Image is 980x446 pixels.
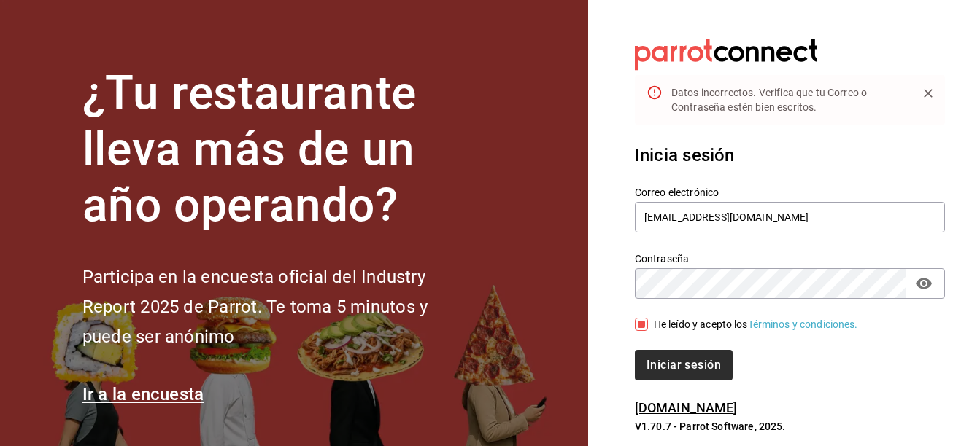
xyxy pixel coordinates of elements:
div: He leído y acepto los [654,317,858,332]
h2: Participa en la encuesta oficial del Industry Report 2025 de Parrot. Te toma 5 minutos y puede se... [82,262,477,351]
label: Contraseña [635,254,945,264]
h3: Inicia sesión [635,142,945,168]
div: Datos incorrectos. Verifica que tu Correo o Contraseña estén bien escritos. [671,79,906,120]
a: Términos y condiciones. [748,318,858,330]
button: passwordField [911,271,936,296]
button: Close [917,82,939,104]
a: [DOMAIN_NAME] [635,400,738,415]
input: Ingresa tu correo electrónico [635,202,945,232]
a: Ir a la encuesta [82,384,204,404]
p: V1.70.7 - Parrot Software, 2025. [635,419,945,434]
h1: ¿Tu restaurante lleva más de un año operando? [82,66,477,233]
label: Correo electrónico [635,187,945,197]
button: Iniciar sesión [635,350,733,380]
